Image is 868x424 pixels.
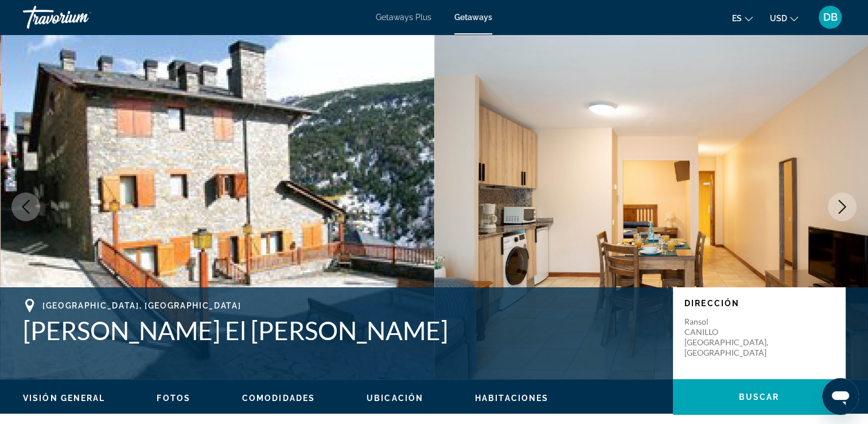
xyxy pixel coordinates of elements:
span: [GEOGRAPHIC_DATA], [GEOGRAPHIC_DATA] [42,301,241,310]
a: Travorium [23,2,138,32]
a: Getaways [454,13,492,22]
p: Dirección [684,299,834,308]
span: Buscar [739,392,780,402]
iframe: Botón para iniciar la ventana de mensajería [822,378,859,415]
button: Ubicación [367,393,423,403]
a: Getaways Plus [376,13,431,22]
button: Habitaciones [475,393,548,403]
span: Visión general [23,394,105,403]
button: Buscar [673,379,845,415]
button: Previous image [11,192,40,221]
button: Fotos [157,393,190,403]
p: Ransol CANILLO [GEOGRAPHIC_DATA], [GEOGRAPHIC_DATA] [684,317,776,358]
button: Comodidades [242,393,315,403]
button: Change language [732,10,753,26]
span: USD [770,14,787,23]
span: Habitaciones [475,394,548,403]
button: Next image [828,192,857,221]
button: Change currency [770,10,798,26]
button: Visión general [23,393,105,403]
span: DB [823,11,838,23]
span: Comodidades [242,394,315,403]
button: User Menu [815,5,845,29]
h1: [PERSON_NAME] El [PERSON_NAME] [23,315,661,345]
span: Fotos [157,394,190,403]
span: es [732,14,742,23]
span: Ubicación [367,394,423,403]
